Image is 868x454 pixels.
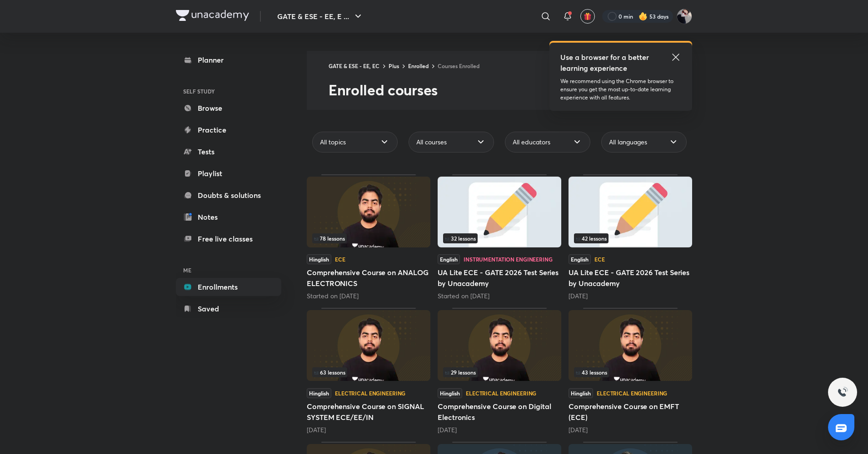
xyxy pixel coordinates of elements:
img: Thumbnail [307,310,430,381]
span: 32 lessons [445,236,476,241]
div: UA Lite ECE - GATE 2026 Test Series by Unacademy [438,174,561,301]
div: infosection [443,367,556,377]
span: 43 lessons [576,370,607,375]
img: Thumbnail [438,310,561,381]
div: infosection [574,233,687,243]
div: infosection [574,367,687,377]
div: left [574,233,687,243]
img: streak [639,12,648,21]
h5: Comprehensive Course on ANALOG ELECTRONICS [307,267,430,289]
h5: UA Lite ECE - GATE 2026 Test Series by Unacademy [438,267,561,289]
a: Doubts & solutions [176,186,281,204]
a: Free live classes [176,230,281,248]
div: infocontainer [574,233,687,243]
div: 3 days ago [569,291,692,301]
div: infocontainer [443,233,556,243]
span: All topics [320,138,346,147]
span: English [438,254,460,264]
a: Notes [176,208,281,226]
a: Company Logo [176,10,249,23]
div: infosection [312,367,425,377]
button: avatar [580,9,595,24]
div: Electrical Engineering [335,390,405,396]
p: We recommend using the Chrome browser to ensure you get the most up-to-date learning experience w... [560,77,681,102]
span: 78 lessons [314,236,345,241]
span: 63 lessons [314,370,345,375]
div: left [574,367,687,377]
a: Tests [176,143,281,161]
span: Hinglish [438,388,462,398]
div: Comprehensive Course on ANALOG ELECTRONICS [307,174,430,301]
div: left [312,233,425,243]
h5: Comprehensive Course on SIGNAL SYSTEM ECE/EE/IN [307,401,430,423]
a: Planner [176,51,281,69]
div: 4 months ago [307,425,430,434]
div: Started on Aug 2 [438,291,561,301]
div: 7 months ago [438,425,561,434]
img: avatar [584,12,592,20]
a: GATE & ESE - EE, EC [329,62,379,69]
div: ECE [335,257,345,262]
span: All courses [416,138,447,147]
div: left [443,233,556,243]
a: Playlist [176,164,281,183]
span: All languages [609,138,647,147]
span: Hinglish [569,388,593,398]
div: infosection [443,233,556,243]
div: left [312,367,425,377]
div: infocontainer [574,367,687,377]
div: 8 months ago [569,425,692,434]
h6: SELF STUDY [176,84,281,99]
div: infocontainer [443,367,556,377]
button: GATE & ESE - EE, E ... [272,7,369,25]
span: 42 lessons [576,236,607,241]
div: Electrical Engineering [597,390,667,396]
a: Enrolled [408,62,429,69]
img: ttu [837,387,848,398]
a: Courses Enrolled [438,62,479,69]
a: Saved [176,300,281,318]
a: Enrollments [176,278,281,296]
div: Comprehensive Course on Digital Electronics [438,308,561,434]
div: infosection [312,233,425,243]
span: 29 lessons [445,370,476,375]
div: Comprehensive Course on EMFT (ECE) [569,308,692,434]
img: Thumbnail [438,177,561,247]
div: Electrical Engineering [466,390,536,396]
h5: Comprehensive Course on EMFT (ECE) [569,401,692,423]
a: Plus [389,62,399,69]
h5: UA Lite ECE - GATE 2026 Test Series by Unacademy [569,267,692,289]
div: infocontainer [312,367,425,377]
img: Thumbnail [307,177,430,247]
div: Comprehensive Course on SIGNAL SYSTEM ECE/EE/IN [307,308,430,434]
h5: Use a browser for a better learning experience [560,52,651,74]
h5: Comprehensive Course on Digital Electronics [438,401,561,423]
span: All educators [513,138,550,147]
div: infocontainer [312,233,425,243]
span: Hinglish [307,388,331,398]
a: Practice [176,121,281,139]
div: Started on Jul 11 [307,291,430,301]
a: Browse [176,99,281,117]
div: ECE [594,257,605,262]
div: left [443,367,556,377]
h2: Enrolled courses [329,81,692,99]
img: Company Logo [176,10,249,21]
img: Ashutosh Tripathi [677,9,692,24]
div: UA Lite ECE - GATE 2026 Test Series by Unacademy [569,174,692,301]
span: English [569,254,591,264]
img: Thumbnail [569,177,692,247]
div: Instrumentation Engineering [464,257,553,262]
span: Hinglish [307,254,331,264]
img: Thumbnail [569,310,692,381]
h6: ME [176,262,281,278]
